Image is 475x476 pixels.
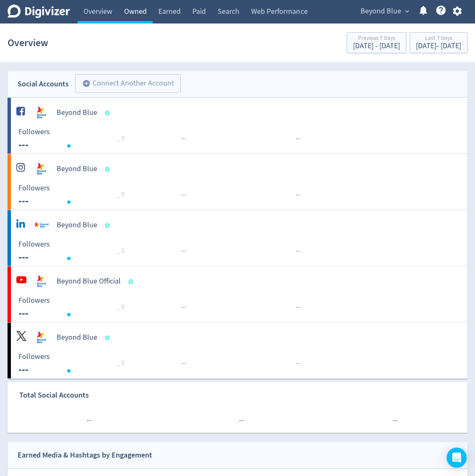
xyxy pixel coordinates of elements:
button: Last 7 Days[DATE]- [DATE] [410,32,467,53]
span: · [296,359,297,369]
span: · [183,302,184,313]
h5: Beyond Blue [57,108,97,118]
span: _ 0% [117,359,130,367]
button: Connect Another Account [75,74,181,93]
span: · [297,134,299,144]
img: Beyond Blue undefined [33,329,50,346]
span: · [239,416,241,426]
span: Data last synced: 10 Sep 2025, 7:02am (AEST) [105,336,112,340]
span: · [296,302,297,313]
div: Earned Media & Hashtags by Engagement [18,449,152,461]
span: · [297,359,299,369]
span: · [394,416,396,426]
svg: Followers --- [14,297,140,319]
span: _ 0% [117,190,130,199]
a: Beyond Blue undefinedBeyond Blue Followers --- Followers --- _ 0%······ [8,98,467,153]
h1: Overview [8,29,48,56]
span: · [299,359,301,369]
span: · [299,246,301,257]
span: · [299,134,301,144]
span: · [299,190,301,200]
div: Open Intercom Messenger [446,447,467,468]
h5: Beyond Blue [57,220,97,230]
span: · [181,359,183,369]
a: Beyond Blue Official undefinedBeyond Blue Official Followers --- Followers --- _ 0%······ [8,266,467,322]
span: · [297,246,299,257]
span: Data last synced: 9 Sep 2025, 5:01pm (AEST) [105,223,112,228]
span: _ 0% [117,303,130,311]
span: · [297,302,299,313]
div: [DATE] - [DATE] [416,42,461,50]
span: · [299,302,301,313]
span: · [183,134,184,144]
span: · [184,246,186,257]
a: Beyond Blue undefinedBeyond Blue Followers --- Followers --- _ 0%······ [8,210,467,266]
div: [DATE] - [DATE] [353,42,400,50]
span: add_circle [82,79,91,88]
span: · [181,190,183,200]
span: · [296,190,297,200]
span: Data last synced: 10 Sep 2025, 4:01am (AEST) [129,279,136,284]
a: Connect Another Account [69,75,181,93]
span: Data last synced: 9 Sep 2025, 5:01pm (AEST) [105,167,112,172]
span: · [184,302,186,313]
div: Previous 7 Days [353,35,400,42]
span: expand_more [403,8,411,15]
img: Beyond Blue undefined [33,217,50,234]
span: · [181,302,183,313]
span: · [181,246,183,257]
span: · [183,190,184,200]
span: · [242,416,244,426]
span: · [184,359,186,369]
span: · [184,190,186,200]
span: · [392,416,394,426]
span: Data last synced: 9 Sep 2025, 10:01pm (AEST) [105,111,112,115]
span: · [86,416,88,426]
span: · [396,416,397,426]
span: · [297,190,299,200]
span: _ 0% [117,134,130,143]
div: Last 7 Days [416,35,461,42]
h5: Beyond Blue Official [57,276,121,286]
span: Beyond Blue [361,5,401,18]
span: · [241,416,242,426]
svg: Followers --- [14,184,140,206]
span: _ 0% [117,247,130,255]
span: · [181,134,183,144]
svg: Followers --- [14,240,140,263]
span: · [90,416,91,426]
svg: Followers --- [14,353,140,375]
span: · [296,134,297,144]
span: · [88,416,90,426]
a: Beyond Blue undefinedBeyond Blue Followers --- Followers --- _ 0%······ [8,154,467,210]
img: Beyond Blue undefined [33,104,50,121]
span: · [184,134,186,144]
button: Beyond Blue [358,5,411,18]
svg: Followers --- [14,128,140,150]
button: Previous 7 Days[DATE] - [DATE] [347,32,406,53]
img: Beyond Blue Official undefined [33,273,50,290]
span: · [183,359,184,369]
a: Beyond Blue undefinedBeyond Blue Followers --- Followers --- _ 0%······ [8,323,467,378]
div: Social Accounts [18,78,69,90]
img: Beyond Blue undefined [33,161,50,177]
span: · [296,246,297,257]
h5: Beyond Blue [57,164,97,174]
span: · [183,246,184,257]
h5: Beyond Blue [57,333,97,343]
div: Total Social Accounts [19,382,471,409]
